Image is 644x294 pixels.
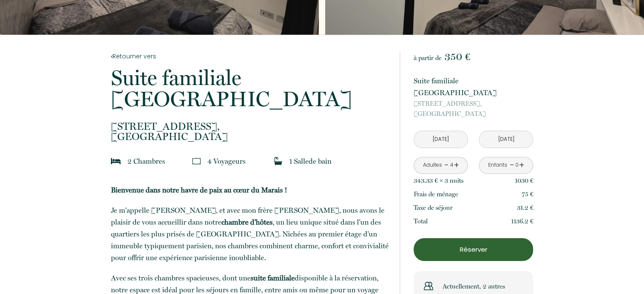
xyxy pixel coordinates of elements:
img: users [424,281,433,291]
p: 4 Voyageur [207,155,246,167]
input: Départ [479,131,533,148]
span: [STREET_ADDRESS], [414,99,533,109]
p: Total [414,216,428,226]
img: guests [192,157,201,165]
span: [STREET_ADDRESS], [111,121,389,132]
a: - [444,159,449,172]
p: 1030 € [515,176,533,186]
a: + [454,159,459,172]
a: - [509,159,514,172]
div: Adultes [423,161,442,169]
div: Enfants [488,161,507,169]
p: [GEOGRAPHIC_DATA] [111,121,389,142]
b: Bienvenue dans notre havre de paix au cœur du Marais ! [111,186,287,194]
a: Retourner vers [111,52,389,61]
p: 2 Chambre [127,155,165,167]
b: chambre d'hôtes [221,218,273,226]
p: Taxe de séjour [414,203,453,213]
p: 31.2 € [517,203,533,213]
span: s [162,157,165,165]
b: suite familiale [251,274,295,282]
button: Réserver [414,238,533,261]
span: s [243,157,246,165]
div: 0 [515,161,519,169]
span: à partir de [414,54,442,62]
p: 343.33 € × 3 nuit [414,176,464,186]
p: [GEOGRAPHIC_DATA] [414,99,533,119]
p: 1136.2 € [511,216,533,226]
span: 350 € [445,51,470,63]
span: s [461,177,464,184]
p: 75 € [522,189,533,199]
p: Je m'appelle [PERSON_NAME], et avec mon frère [PERSON_NAME], nous avons le plaisir de vous accuei... [111,204,389,264]
div: 4 [450,161,454,169]
p: Frais de ménage [414,189,458,199]
a: + [519,159,524,172]
p: Suite familiale [GEOGRAPHIC_DATA] [414,75,533,99]
p: Suite familiale [GEOGRAPHIC_DATA] [111,67,389,110]
p: Réserver [417,245,530,255]
input: Arrivée [414,131,467,148]
p: 1 Salle de bain [289,155,332,167]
